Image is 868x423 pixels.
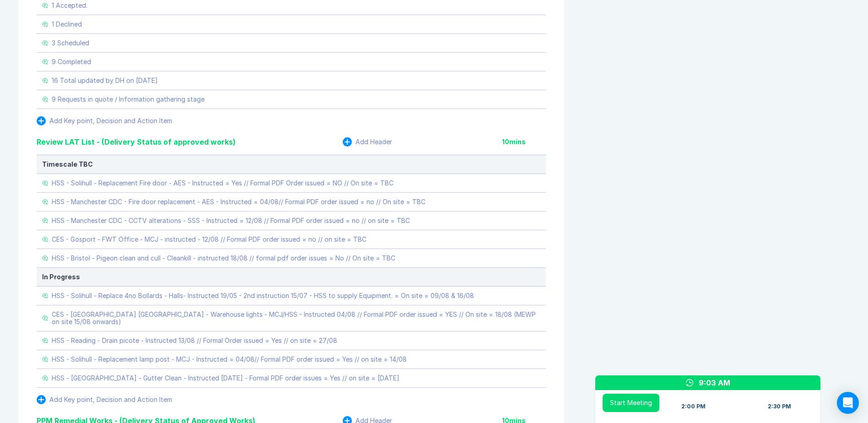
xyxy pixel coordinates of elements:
[49,396,172,403] div: Add Key point, Decision and Action Item
[681,403,706,410] div: 2:00 PM
[52,217,410,224] div: HSS - Manchester CDC - CCTV alterations - SSS - Instructed = 12/08 // Formal PDF order issued = n...
[52,292,474,299] div: HSS - Solihull - Replace 4no Bollards - Halls- Instructed 19/05 - 2nd instruction 15/07 - HSS to ...
[52,58,91,65] div: 9 Completed
[37,395,172,404] button: Add Key point, Decision and Action Item
[768,403,791,410] div: 2:30 PM
[42,161,540,168] div: Timescale TBC
[343,137,392,146] button: Add Header
[699,377,730,388] div: 9:03 AM
[37,116,172,125] button: Add Key point, Decision and Action Item
[52,39,89,47] div: 3 Scheduled
[52,236,367,243] div: CES - Gosport - FWT Office - MCJ - instructed - 12/08 // Formal PDF order issued = no // on site ...
[52,374,399,382] div: HSS - [GEOGRAPHIC_DATA] - Gutter Clean - Instructed [DATE] - Formal PDF order issues = Yes // on ...
[52,96,205,103] div: 9 Requests in quote / Information gathering stage
[356,138,392,146] div: Add Header
[52,311,540,325] div: CES - [GEOGRAPHIC_DATA] [GEOGRAPHIC_DATA] - Warehouse lights - MCJ/HSS - Instructed 04/08 // Form...
[52,337,337,344] div: HSS - Reading - Drain picote - Instructed 13/08 // Formal Order issued = Yes // on site = 27/08
[52,21,82,28] div: 1 Declined
[52,77,158,84] div: 16 Total updated by DH on [DATE]
[502,138,546,146] div: 10 mins
[49,117,172,125] div: Add Key point, Decision and Action Item
[52,179,394,187] div: HSS - Solihull - Replacement Fire door - AES - Instructed = Yes // Formal PDF Order issued = NO /...
[603,394,659,412] button: Start Meeting
[52,356,407,363] div: HSS - Solihull - Replacement lamp post - MCJ - Instructed = 04/08// Formal PDF order issued = Yes...
[837,392,859,414] div: Open Intercom Messenger
[42,273,540,281] div: In Progress
[37,136,236,147] div: Review LAT List - (Delivery Status of approved works)
[52,198,426,206] div: HSS - Manchester CDC - Fire door replacement - AES - Instructed = 04/08// Formal PDF order issued...
[52,255,395,262] div: HSS - Bristol - Pigeon clean and cull - Cleankill - instructed 18/08 // formal pdf order issues =...
[52,2,87,9] div: 1 Accepted.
